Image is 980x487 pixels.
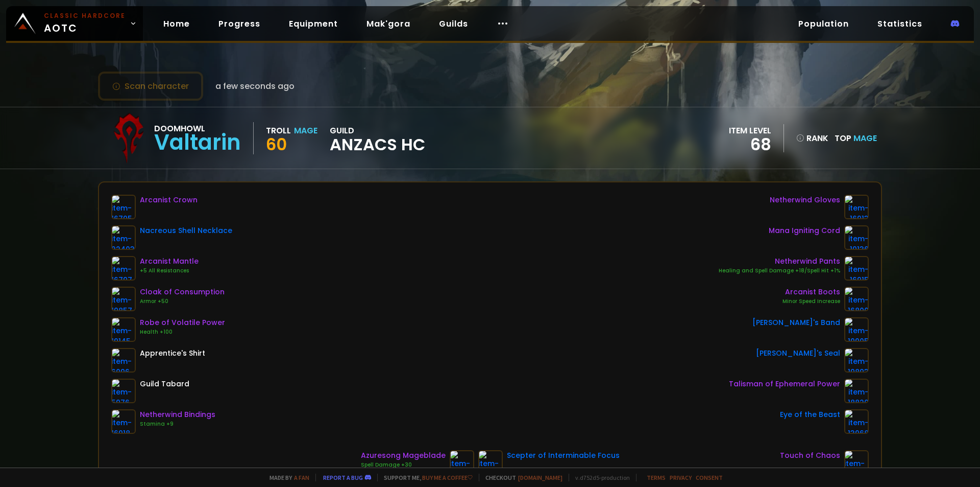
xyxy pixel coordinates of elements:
div: [PERSON_NAME]'s Seal [756,348,840,359]
div: Nacreous Shell Necklace [140,225,232,236]
div: Cloak of Consumption [140,287,225,297]
div: Mana Igniting Cord [769,225,840,236]
img: item-6096 [111,348,136,373]
span: Anzacs HC [330,137,425,152]
div: Health +100 [140,328,225,336]
img: item-17103 [450,450,474,475]
div: Arcanist Boots [782,287,840,297]
div: Doomhowl [154,122,241,135]
span: 60 [266,133,287,156]
img: item-16915 [844,256,869,281]
div: guild [330,124,425,152]
span: Checkout [479,474,562,481]
div: Azuresong Mageblade [361,450,446,461]
a: a fan [294,474,309,481]
a: Guilds [431,13,476,34]
span: v. d752d5 - production [569,474,630,481]
img: item-19905 [844,317,869,342]
div: Robe of Volatile Power [140,317,225,328]
img: item-5976 [111,379,136,403]
a: Equipment [281,13,346,34]
a: Statistics [869,13,930,34]
a: Report a bug [323,474,363,481]
img: item-18820 [844,379,869,403]
img: item-16800 [844,287,869,311]
span: AOTC [44,11,126,36]
img: item-13968 [844,409,869,434]
div: Spell Damage +30 [361,461,446,469]
div: Stamina +9 [140,420,215,428]
span: Mage [853,132,877,144]
div: Netherwind Pants [719,256,840,267]
a: Progress [210,13,268,34]
a: [DOMAIN_NAME] [518,474,562,481]
div: Scepter of Interminable Focus [507,450,620,461]
div: Mage [294,124,317,137]
a: Consent [696,474,723,481]
div: item level [729,124,771,137]
span: a few seconds ago [215,80,295,92]
div: Minor Speed Increase [782,297,840,306]
img: item-16913 [844,195,869,219]
div: Talisman of Ephemeral Power [729,379,840,389]
div: rank [796,132,828,145]
div: Arcanist Mantle [140,256,199,267]
span: Made by [263,474,309,481]
img: item-22403 [111,225,136,250]
a: Mak'gora [358,13,419,34]
div: Touch of Chaos [780,450,840,461]
img: item-16797 [111,256,136,281]
div: Armor +50 [140,297,225,306]
div: 68 [729,137,771,152]
div: Healing and Spell Damage +18/Spell Hit +1% [719,267,840,275]
div: Guild Tabard [140,379,189,389]
img: item-16918 [111,409,136,434]
img: item-22329 [478,450,503,475]
div: Apprentice's Shirt [140,348,205,359]
img: item-19893 [844,348,869,373]
div: +5 All Resistances [140,267,199,275]
div: Netherwind Bindings [140,409,215,420]
span: Support me, [377,474,473,481]
a: Buy me a coffee [422,474,473,481]
div: Troll [266,124,291,137]
a: Home [155,13,198,34]
div: Valtarin [154,135,241,150]
img: item-19861 [844,450,869,475]
a: Terms [647,474,666,481]
small: Classic Hardcore [44,11,126,20]
div: [PERSON_NAME]'s Band [752,317,840,328]
a: Classic HardcoreAOTC [6,6,143,41]
img: item-16795 [111,195,136,219]
a: Privacy [670,474,692,481]
div: Arcanist Crown [140,195,198,205]
div: Eye of the Beast [780,409,840,420]
a: Population [790,13,857,34]
img: item-19145 [111,317,136,342]
button: Scan character [98,72,203,101]
div: Netherwind Gloves [770,195,840,205]
img: item-19136 [844,225,869,250]
img: item-19857 [111,287,136,311]
div: Top [835,132,877,145]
